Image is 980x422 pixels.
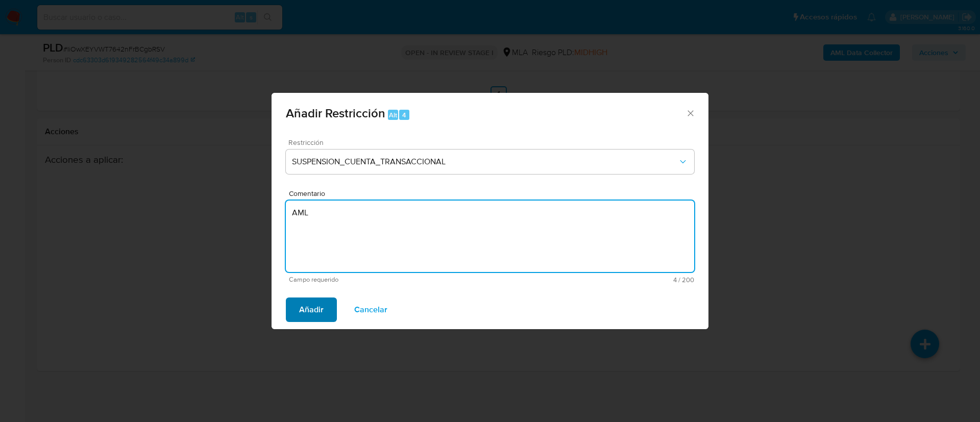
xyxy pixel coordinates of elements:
[299,299,324,321] span: Añadir
[389,110,397,120] span: Alt
[286,104,385,122] span: Añadir Restricción
[289,190,697,197] span: Comentario
[354,299,387,321] span: Cancelar
[286,201,694,272] textarea: AML
[685,108,695,117] button: Cerrar ventana
[341,297,401,322] button: Cancelar
[286,150,694,174] button: Restriction
[402,110,406,120] span: 4
[288,139,697,146] span: Restricción
[492,277,694,283] span: Máximo 200 caracteres
[292,157,678,167] span: SUSPENSION_CUENTA_TRANSACCIONAL
[289,276,492,283] span: Campo requerido
[286,297,337,322] button: Añadir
